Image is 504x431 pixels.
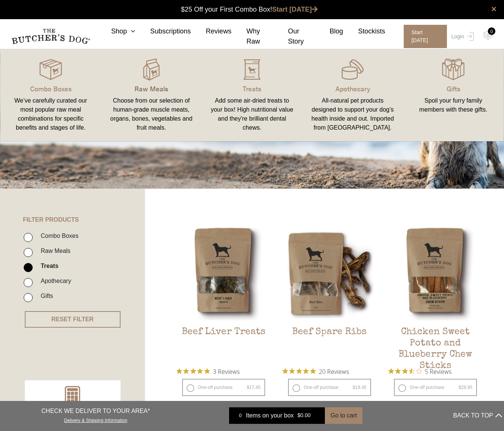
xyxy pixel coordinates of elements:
[388,327,483,362] h2: Chicken Sweet Potato and Blueberry Chew Sticks
[297,413,300,419] span: $
[235,412,246,419] div: 0
[9,96,92,132] div: We’ve carefully curated our most popular raw meal combinations for specific benefits and stages o...
[213,366,240,377] span: 3 Reviews
[353,385,355,390] span: $
[491,5,496,14] a: close
[177,366,240,377] button: Rated 5 out of 5 stars from 3 reviews. Jump to reviews.
[282,327,377,362] h2: Beef Spare Ribs
[0,57,101,134] a: Combo Boxes We’ve carefully curated our most popular raw meal combinations for specific benefits ...
[41,407,150,416] p: CHECK WE DELIVER TO YOUR AREA*
[96,26,135,36] a: Shop
[483,30,493,40] img: TBD_Cart-Empty.png
[135,26,191,36] a: Subscriptions
[388,226,483,321] img: Chicken Sweet Potato and Blueberry Chew Sticks
[394,379,477,396] label: One-off purchase
[450,25,474,48] a: Login
[37,246,70,256] label: Raw Meals
[396,25,449,48] a: Start [DATE]
[247,385,261,390] bdi: 17.45
[302,57,403,134] a: Apothecary All-natural pet products designed to support your dog’s health inside and out. Importe...
[246,411,294,420] span: Items on your box
[459,385,461,390] span: $
[177,327,271,362] h2: Beef Liver Treats
[177,226,271,321] img: Beef Liver Treats
[412,83,495,94] p: Gifts
[404,25,447,48] span: Start [DATE]
[272,6,318,13] a: Start [DATE]
[182,379,265,396] label: One-off purchase
[388,366,451,377] button: Rated 3.4 out of 5 stars from 5 reviews. Jump to reviews.
[191,26,231,36] a: Reviews
[273,26,315,47] a: Our Story
[325,407,362,424] button: Go to cart
[37,276,71,286] label: Apothecary
[314,26,343,36] a: Blog
[282,226,377,362] a: Beef Spare RibsBeef Spare Ribs
[9,83,92,94] p: Combo Boxes
[353,385,367,390] bdi: 19.45
[25,311,121,328] button: RESET FILTER
[297,413,311,419] bdi: 0.00
[231,26,273,47] a: Why Raw
[425,366,451,377] span: 5 Reviews
[37,291,53,301] label: Gifts
[459,385,472,390] bdi: 28.95
[282,366,349,377] button: Rated 4.9 out of 5 stars from 20 reviews. Jump to reviews.
[288,379,371,396] label: One-off purchase
[101,57,202,134] a: Raw Meals Choose from our selection of human-grade muscle meats, organs, bones, vegetables and fr...
[64,416,127,423] a: Delivery & Shipping Information
[412,96,495,114] div: Spoil your furry family members with these gifts.
[311,96,394,132] div: All-natural pet products designed to support your dog’s health inside and out. Imported from [GEO...
[403,57,504,134] a: Gifts Spoil your furry family members with these gifts.
[247,385,249,390] span: $
[343,26,385,36] a: Stockists
[311,83,394,94] p: Apothecary
[453,407,502,425] button: BACK TO TOP
[211,96,293,132] div: Add some air-dried treats to your box! High nutritional value and they're brilliant dental chews.
[211,83,293,94] p: Treats
[202,57,302,134] a: Treats Add some air-dried treats to your box! High nutritional value and they're brilliant dental...
[388,226,483,362] a: Chicken Sweet Potato and Blueberry Chew SticksChicken Sweet Potato and Blueberry Chew Sticks
[319,366,349,377] span: 20 Reviews
[37,261,58,271] label: Treats
[229,407,325,424] a: 0 Items on your box $0.00
[37,231,78,241] label: Combo Boxes
[110,83,193,94] p: Raw Meals
[488,27,495,35] div: 0
[110,96,193,132] div: Choose from our selection of human-grade muscle meats, organs, bones, vegetables and fruit meals.
[282,226,377,321] img: Beef Spare Ribs
[177,226,271,362] a: Beef Liver TreatsBeef Liver Treats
